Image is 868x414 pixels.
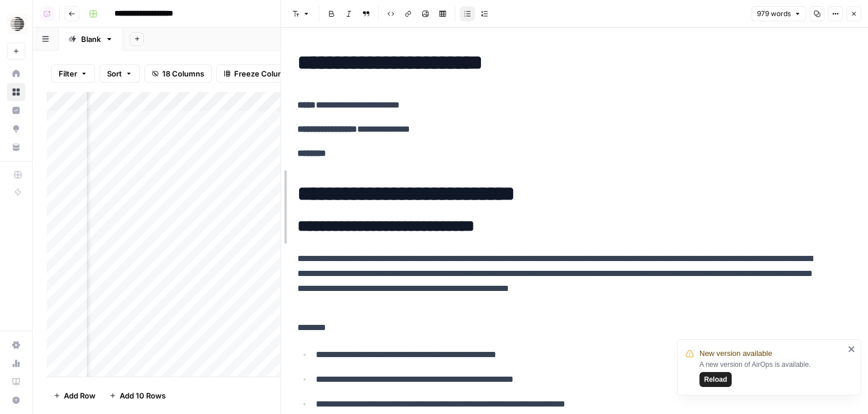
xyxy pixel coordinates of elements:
span: Add 10 Rows [120,390,166,401]
span: Add Row [64,390,95,401]
span: New version available [699,348,772,359]
button: Reload [699,372,732,387]
button: Freeze Columns [216,64,301,83]
div: A new version of AirOps is available. [699,359,844,387]
a: Opportunities [7,120,25,138]
button: close [848,344,856,354]
span: Filter [59,68,77,79]
button: Filter [51,64,95,83]
button: Sort [100,64,140,83]
a: Settings [7,336,25,354]
button: 18 Columns [144,64,212,83]
button: Help + Support [7,391,25,409]
div: Blank [81,33,101,45]
a: Blank [59,28,123,51]
span: Reload [704,374,727,385]
a: Your Data [7,138,25,156]
a: Usage [7,354,25,373]
span: 18 Columns [162,68,204,79]
button: Workspace: Parallel [7,9,25,38]
button: Add 10 Rows [102,386,173,405]
button: Add Row [47,386,102,405]
span: Sort [107,68,122,79]
a: Browse [7,83,25,101]
a: Home [7,64,25,83]
span: Freeze Columns [234,68,293,79]
a: Learning Hub [7,373,25,391]
a: Insights [7,101,25,120]
img: Parallel Logo [7,13,28,34]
